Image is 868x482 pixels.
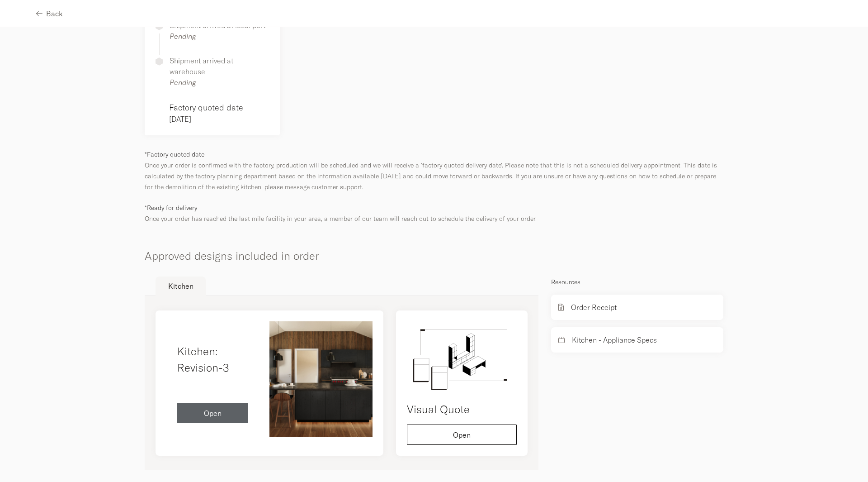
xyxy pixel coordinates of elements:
[170,77,269,88] p: Pending
[145,149,723,192] p: Once your order is confirmed with the factory, production will be scheduled and we will receive a...
[453,431,471,439] span: Open
[269,321,373,437] img: Shelley-Antecol-Kitchen_01-7701.jpg
[169,114,269,124] p: [DATE]
[204,410,222,417] span: Open
[177,343,248,376] h4: Kitchen: Revision-3
[36,3,63,24] button: Back
[571,302,617,313] p: Order Receipt
[145,202,723,224] p: Once your order has reached the last mile facility in your area, a member of our team will reach ...
[572,334,657,345] p: Kitchen - Appliance Specs
[551,277,723,287] p: Resources
[407,425,517,445] button: Open
[145,150,204,158] span: *Factory quoted date
[407,401,517,417] h4: Visual Quote
[145,204,197,212] span: *Ready for delivery
[177,403,248,423] button: Open
[46,10,63,17] span: Back
[170,55,269,77] p: Shipment arrived at warehouse
[170,31,265,42] p: Pending
[145,234,723,264] h4: Approved designs included in order
[156,277,206,296] button: Kitchen
[169,101,269,114] h6: Factory quoted date
[407,321,517,394] img: visual-quote.svg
